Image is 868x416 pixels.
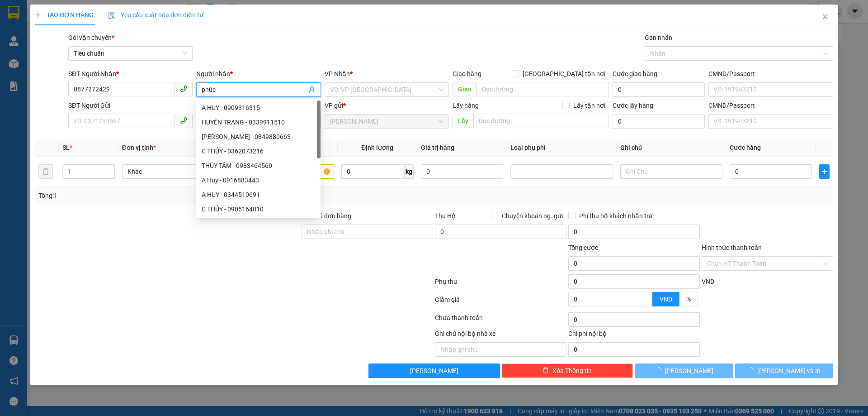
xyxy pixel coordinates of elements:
[180,85,187,92] span: phone
[68,100,193,110] div: SĐT Người Gửi
[421,144,454,151] span: Giá trị hàng
[196,115,321,129] div: HUYỀN TRANG - 0339911510
[552,366,592,376] span: Xóa Thông tin
[812,5,838,30] button: Close
[35,12,41,18] span: plus
[519,69,609,79] span: [GEOGRAPHIC_DATA] tận nơi
[196,173,321,187] div: A Huy - 0916883443
[38,191,335,201] div: Tổng: 1
[435,329,566,342] div: Ghi chú nội bộ nhà xe
[202,204,315,214] div: C THỦY - 0905164810
[660,296,672,303] span: VND
[617,139,726,157] th: Ghi chú
[507,139,616,157] th: Loại phụ phí
[613,102,653,109] label: Cước lấy hàng
[453,70,481,77] span: Giao hàng
[735,363,833,378] button: [PERSON_NAME] và In
[308,86,316,93] span: user-add
[708,69,833,79] div: CMND/Passport
[613,70,657,77] label: Cước giao hàng
[108,12,115,19] img: icon
[613,82,705,97] input: Cước giao hàng
[665,366,713,376] span: [PERSON_NAME]
[180,117,187,124] span: phone
[613,114,705,129] input: Cước lấy hàng
[453,82,476,96] span: Giao
[434,277,567,292] div: Phụ thu
[196,129,321,144] div: THÙY DUNG - 0849880663
[568,244,598,251] span: Tổng cước
[325,100,449,110] div: VP gửi
[196,158,321,173] div: THÚY TÂM - 0983464560
[421,164,503,179] input: 0
[68,34,114,41] span: Gói vận chuyển
[38,164,53,179] button: delete
[202,103,315,113] div: A HUY - 0909316315
[202,132,315,142] div: [PERSON_NAME] - 0849880663
[410,366,458,376] span: [PERSON_NAME]
[498,211,566,221] span: Chuyển khoản ng. gửi
[570,100,609,110] span: Lấy tận nơi
[434,295,567,311] div: Giảm giá
[74,47,187,60] span: Tiêu chuẩn
[655,367,665,373] span: loading
[62,144,70,151] span: SL
[196,100,321,115] div: A HUY - 0909316315
[196,187,321,202] div: A HUY - 0344510691
[196,69,321,79] div: Người nhận
[542,367,549,374] span: delete
[635,363,733,378] button: [PERSON_NAME]
[686,296,691,303] span: %
[819,164,829,179] button: plus
[68,69,193,79] div: SĐT Người Nhận
[434,313,567,329] div: Chưa thanh toán
[368,363,500,378] button: [PERSON_NAME]
[302,225,433,239] input: Ghi chú đơn hàng
[453,102,479,109] span: Lấy hàng
[405,164,414,179] span: kg
[325,70,350,77] span: VP Nhận
[196,202,321,216] div: C THỦY - 0905164810
[202,190,315,200] div: A HUY - 0344510691
[708,100,833,110] div: CMND/Passport
[435,342,566,357] input: Nhập ghi chú
[122,144,156,151] span: Đơn vị tính
[196,144,321,158] div: C THỦY - 0362073216
[757,366,821,376] span: [PERSON_NAME] và In
[453,114,473,128] span: Lấy
[820,168,829,175] span: plus
[302,212,351,220] label: Ghi chú đơn hàng
[330,115,443,128] span: Cư Kuin
[202,146,315,156] div: C THỦY - 0362073216
[202,117,315,127] div: HUYỀN TRANG - 0339911510
[821,13,829,20] span: close
[730,144,761,151] span: Cước hàng
[568,329,700,342] div: Chi phí nội bộ
[702,244,762,251] label: Hình thức thanh toán
[576,211,656,221] span: Phí thu hộ khách nhận trả
[35,11,94,19] span: TẠO ĐƠN HÀNG
[361,144,393,151] span: Định lượng
[127,165,219,178] span: Khác
[435,212,456,220] span: Thu Hộ
[476,82,609,96] input: Dọc đường
[645,34,672,41] label: Gán nhãn
[473,114,609,128] input: Dọc đường
[620,164,722,179] input: Ghi Chú
[747,367,757,373] span: loading
[702,278,714,285] span: VND
[502,363,633,378] button: deleteXóa Thông tin
[202,161,315,171] div: THÚY TÂM - 0983464560
[108,11,203,19] span: Yêu cầu xuất hóa đơn điện tử
[202,175,315,185] div: A Huy - 0916883443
